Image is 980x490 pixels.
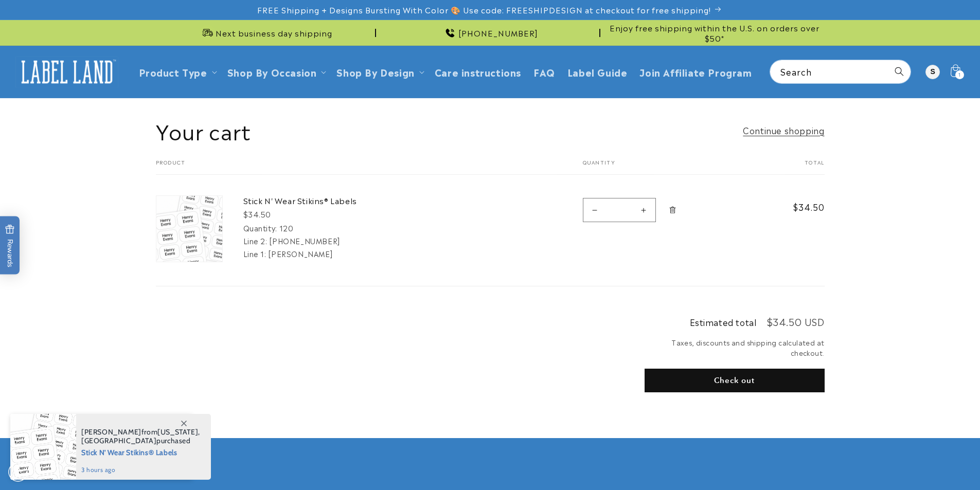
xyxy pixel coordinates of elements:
span: Care instructions [435,66,521,78]
h1: Your cart [156,117,251,143]
h2: Quick links [156,477,376,489]
p: $34.50 USD [767,317,825,326]
dt: Quantity: [243,223,277,233]
span: FREE Shipping + Designs Bursting With Color 🎨 Use code: FREESHIPDESIGN at checkout for free shipp... [257,5,711,15]
h2: LABEL LAND [604,477,825,489]
span: [GEOGRAPHIC_DATA] [81,436,156,445]
span: FAQ [533,66,555,78]
button: Check out [645,369,825,392]
span: Label Guide [567,66,628,78]
span: 1 [958,70,961,79]
span: Rewards [5,224,15,267]
span: $34.50 [767,201,825,213]
a: Shop By Design [336,65,414,79]
a: Continue shopping [743,123,824,138]
span: Next business day shipping [216,28,332,38]
span: Shop By Occasion [227,66,317,78]
th: Quantity [557,159,746,175]
a: Stick N' Wear Stikins® Labels [243,195,398,206]
span: Join Affiliate Program [639,66,752,78]
a: Label Guide [561,60,634,84]
a: Join Affiliate Program [633,60,758,84]
span: [PERSON_NAME] [81,427,141,437]
span: Enjoy free shipping within the U.S. on orders over $50* [604,23,825,43]
span: from , purchased [81,428,200,445]
span: [US_STATE] [157,427,198,437]
summary: Product Type [133,60,221,84]
th: Product [156,159,557,175]
a: Label Land [12,52,122,92]
small: Taxes, discounts and shipping calculated at checkout. [645,337,825,357]
input: Quantity for Stick N&#39; Wear Stikins® Labels [607,198,632,222]
th: Total [746,159,825,175]
a: Remove Stick N&#39; Wear Stikins® Labels - 120 [664,195,682,224]
h2: Estimated total [690,318,757,326]
a: Product Type [139,65,207,79]
a: FAQ [527,60,561,84]
dd: [PHONE_NUMBER] [269,235,340,246]
img: Label Land [15,56,118,88]
dt: Line 1: [243,248,266,259]
div: Announcement [380,20,600,45]
div: $34.50 [243,209,398,220]
a: Care instructions [429,60,527,84]
div: Announcement [156,20,376,45]
dd: 120 [279,223,294,233]
summary: Shop By Design [330,60,428,84]
div: Announcement [604,20,825,45]
button: Search [888,60,911,83]
summary: Shop By Occasion [221,60,331,84]
dt: Line 2: [243,235,268,246]
dd: [PERSON_NAME] [268,248,332,259]
span: [PHONE_NUMBER] [458,28,538,38]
